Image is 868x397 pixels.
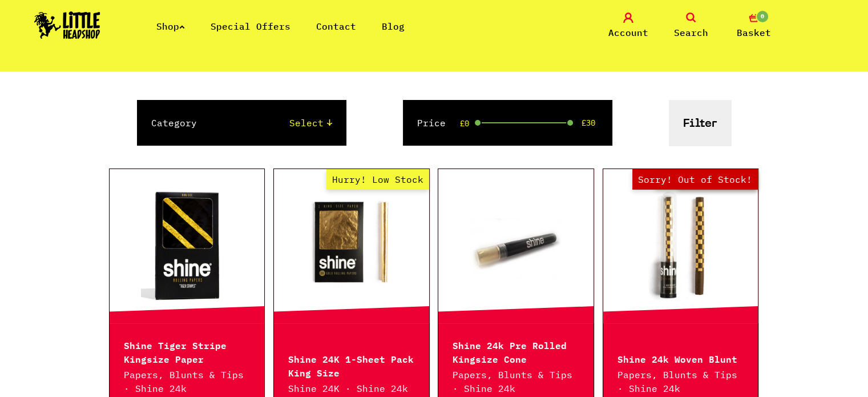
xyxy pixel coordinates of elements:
label: Price [417,116,446,130]
p: Papers, Blunts & Tips · Shine 24k [453,368,579,395]
img: Little Head Shop Logo [34,11,100,39]
a: Contact [316,21,356,32]
span: 0 [756,10,769,23]
p: Shine Tiger Stripe Kingsize Paper [124,338,251,365]
p: Shine 24k Woven Blunt [617,351,744,365]
a: Hurry! Low Stock [274,189,429,303]
a: Out of Stock Hurry! Low Stock Sorry! Out of Stock! [603,189,758,303]
label: Category [151,116,197,130]
a: Special Offers [211,21,290,32]
span: £30 [582,118,595,127]
span: Sorry! Out of Stock! [632,169,758,190]
p: Shine 24K 1-Sheet Pack King Size [288,351,415,379]
p: Papers, Blunts & Tips · Shine 24k [124,368,251,395]
a: Search [663,13,720,39]
span: Basket [737,26,771,39]
a: Shop [156,21,185,32]
button: Filter [669,100,731,146]
span: Hurry! Low Stock [326,169,429,190]
span: Account [608,26,648,39]
span: £0 [460,119,469,128]
p: Papers, Blunts & Tips · Shine 24k [617,368,744,395]
p: Shine 24K · Shine 24k [288,382,415,395]
p: Shine 24k Pre Rolled Kingsize Cone [453,338,579,365]
a: Blog [382,21,405,32]
span: Search [674,26,708,39]
a: 0 Basket [725,13,782,39]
